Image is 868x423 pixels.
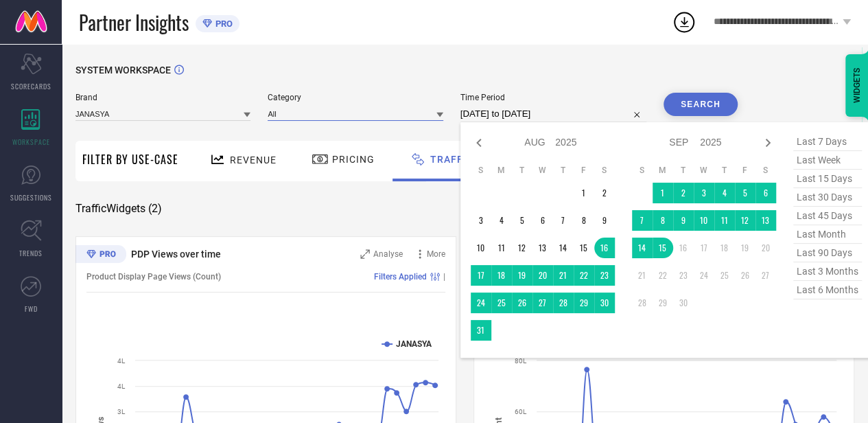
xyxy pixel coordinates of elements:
svg: Zoom [360,249,370,259]
td: Mon Sep 22 2025 [653,265,673,286]
td: Thu Sep 25 2025 [714,265,735,286]
text: 4L [117,382,126,390]
th: Monday [653,165,673,176]
text: JANASYA [396,339,432,349]
td: Sun Sep 14 2025 [632,238,653,258]
td: Tue Sep 30 2025 [673,293,694,313]
td: Wed Aug 20 2025 [532,265,553,286]
span: last 30 days [793,188,862,207]
td: Fri Aug 29 2025 [574,293,594,313]
span: Brand [75,93,250,102]
th: Wednesday [694,165,714,176]
td: Sat Sep 13 2025 [755,210,776,231]
th: Sunday [471,165,491,176]
button: Search [664,93,738,116]
td: Tue Sep 09 2025 [673,210,694,231]
span: last 6 months [793,281,862,299]
text: 80L [515,357,527,365]
th: Thursday [553,165,574,176]
th: Friday [574,165,594,176]
td: Sat Sep 27 2025 [755,265,776,286]
span: WORKSPACE [12,137,50,147]
span: | [443,272,445,282]
span: TRENDS [19,248,43,258]
td: Fri Aug 22 2025 [574,265,594,286]
td: Fri Sep 26 2025 [735,265,755,286]
th: Tuesday [673,165,694,176]
td: Tue Aug 12 2025 [512,238,532,258]
span: PDP Views over time [131,249,221,260]
span: Partner Insights [79,8,189,36]
th: Monday [491,165,512,176]
td: Sat Aug 09 2025 [594,210,615,231]
th: Tuesday [512,165,532,176]
td: Sun Aug 24 2025 [471,293,491,313]
td: Fri Sep 05 2025 [735,183,755,203]
td: Mon Sep 15 2025 [653,238,673,258]
td: Wed Aug 06 2025 [532,210,553,231]
span: Category [268,93,443,102]
text: 60L [515,408,527,415]
td: Thu Aug 14 2025 [553,238,574,258]
input: Select time period [460,106,646,122]
td: Sat Aug 23 2025 [594,265,615,286]
td: Sat Aug 02 2025 [594,183,615,203]
td: Mon Aug 11 2025 [491,238,512,258]
span: More [427,249,445,259]
td: Sun Sep 28 2025 [632,293,653,313]
div: Open download list [672,10,696,34]
td: Tue Aug 05 2025 [512,210,532,231]
td: Mon Aug 04 2025 [491,210,512,231]
span: last 3 months [793,262,862,281]
span: last 45 days [793,207,862,225]
td: Sat Sep 06 2025 [755,183,776,203]
span: SUGGESTIONS [10,192,52,203]
span: FWD [25,304,38,314]
td: Mon Aug 18 2025 [491,265,512,286]
td: Fri Aug 08 2025 [574,210,594,231]
th: Friday [735,165,755,176]
td: Thu Sep 11 2025 [714,210,735,231]
td: Wed Aug 27 2025 [532,293,553,313]
td: Sat Sep 20 2025 [755,238,776,258]
span: last month [793,225,862,244]
text: 3L [117,408,126,415]
div: Next month [760,135,776,151]
td: Thu Aug 07 2025 [553,210,574,231]
td: Mon Sep 01 2025 [653,183,673,203]
span: Product Display Page Views (Count) [86,272,221,282]
th: Saturday [755,165,776,176]
td: Sun Aug 03 2025 [471,210,491,231]
td: Fri Aug 01 2025 [574,183,594,203]
td: Mon Sep 29 2025 [653,293,673,313]
span: last 90 days [793,244,862,262]
td: Fri Aug 15 2025 [574,238,594,258]
td: Sun Aug 17 2025 [471,265,491,286]
span: last week [793,151,862,170]
td: Thu Aug 21 2025 [553,265,574,286]
span: SCORECARDS [11,81,51,91]
th: Wednesday [532,165,553,176]
span: Traffic Widgets ( 2 ) [75,202,162,216]
span: last 7 days [793,133,862,151]
span: Pricing [332,154,375,165]
td: Tue Sep 16 2025 [673,238,694,258]
span: Filters Applied [374,272,427,282]
td: Tue Sep 23 2025 [673,265,694,286]
td: Wed Sep 17 2025 [694,238,714,258]
td: Thu Sep 18 2025 [714,238,735,258]
span: Time Period [460,93,646,102]
td: Tue Aug 26 2025 [512,293,532,313]
td: Tue Aug 19 2025 [512,265,532,286]
td: Sat Aug 16 2025 [594,238,615,258]
span: Revenue [230,155,277,165]
td: Sun Sep 07 2025 [632,210,653,231]
td: Sun Aug 31 2025 [471,320,491,341]
td: Tue Sep 02 2025 [673,183,694,203]
td: Wed Aug 13 2025 [532,238,553,258]
text: 4L [117,357,126,365]
td: Mon Sep 08 2025 [653,210,673,231]
td: Wed Sep 24 2025 [694,265,714,286]
th: Thursday [714,165,735,176]
span: Filter By Use-Case [82,151,178,168]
